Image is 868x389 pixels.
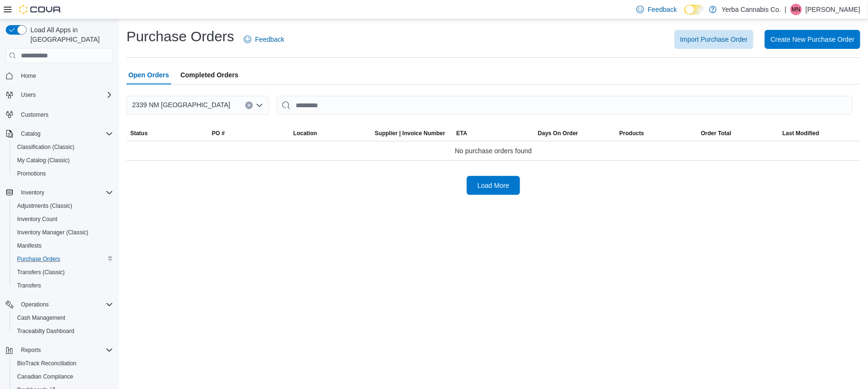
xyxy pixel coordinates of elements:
[680,35,748,44] span: Import Purchase Order
[13,227,113,238] span: Inventory Manager (Classic)
[21,346,41,354] span: Reports
[722,4,781,15] p: Yerba Cannabis Co.
[17,327,74,335] span: Traceabilty Dashboard
[13,200,76,212] a: Adjustments (Classic)
[245,102,253,109] button: Clear input
[17,108,113,120] span: Customers
[10,370,117,383] button: Canadian Compliance
[13,267,68,278] a: Transfers (Classic)
[17,109,52,120] a: Customers
[2,69,117,83] button: Home
[685,5,704,15] input: Dark Mode
[10,266,117,279] button: Transfers (Classic)
[17,70,40,82] a: Home
[2,88,117,102] button: Users
[17,255,60,263] span: Purchase Orders
[17,373,73,380] span: Canadian Compliance
[771,35,855,44] span: Create New Purchase Order
[13,267,113,278] span: Transfers (Classic)
[17,157,70,164] span: My Catalog (Classic)
[13,280,113,291] span: Transfers
[17,229,88,236] span: Inventory Manager (Classic)
[616,126,697,141] button: Products
[10,154,117,167] button: My Catalog (Classic)
[13,227,92,238] a: Inventory Manager (Classic)
[455,145,532,157] span: No purchase orders found
[277,96,853,115] input: This is a search bar. After typing your query, hit enter to filter the results lower in the page.
[293,130,317,137] div: Location
[17,128,113,139] span: Catalog
[17,215,58,223] span: Inventory Count
[21,72,36,80] span: Home
[648,5,677,14] span: Feedback
[765,30,860,49] button: Create New Purchase Order
[375,130,445,137] span: Supplier | Invoice Number
[13,325,113,337] span: Traceabilty Dashboard
[13,240,45,251] a: Manifests
[126,27,234,46] h1: Purchase Orders
[289,126,371,141] button: Location
[132,99,230,111] span: 2339 NM [GEOGRAPHIC_DATA]
[17,202,72,210] span: Adjustments (Classic)
[13,213,61,225] a: Inventory Count
[13,141,78,153] a: Classification (Classic)
[10,213,117,226] button: Inventory Count
[21,111,48,119] span: Customers
[13,155,74,166] a: My Catalog (Classic)
[208,126,290,141] button: PO #
[13,253,64,265] a: Purchase Orders
[212,130,225,137] span: PO #
[17,70,113,82] span: Home
[10,324,117,338] button: Traceabilty Dashboard
[2,107,117,121] button: Customers
[782,130,819,137] span: Last Modified
[10,311,117,324] button: Cash Management
[17,314,65,322] span: Cash Management
[10,252,117,266] button: Purchase Orders
[21,189,44,196] span: Inventory
[13,141,113,153] span: Classification (Classic)
[17,344,113,356] span: Reports
[126,126,208,141] button: Status
[456,130,467,137] span: ETA
[13,371,77,382] a: Canadian Compliance
[27,25,113,44] span: Load All Apps in [GEOGRAPHIC_DATA]
[2,186,117,199] button: Inventory
[13,168,50,179] a: Promotions
[19,5,62,14] img: Cova
[10,167,117,180] button: Promotions
[13,200,113,212] span: Adjustments (Classic)
[17,269,65,276] span: Transfers (Classic)
[10,199,117,213] button: Adjustments (Classic)
[17,299,53,310] button: Operations
[13,358,80,369] a: BioTrack Reconciliation
[467,176,520,195] button: Load More
[240,30,288,49] a: Feedback
[13,168,113,179] span: Promotions
[256,102,263,109] button: Open list of options
[17,89,113,101] span: Users
[13,371,113,382] span: Canadian Compliance
[701,130,732,137] span: Order Total
[13,325,78,337] a: Traceabilty Dashboard
[13,312,113,324] span: Cash Management
[21,91,36,99] span: Users
[675,30,753,49] button: Import Purchase Order
[17,360,77,367] span: BioTrack Reconciliation
[792,4,801,15] span: MN
[17,89,39,101] button: Users
[478,181,510,190] span: Load More
[697,126,779,141] button: Order Total
[17,282,41,289] span: Transfers
[130,130,148,137] span: Status
[534,126,616,141] button: Days On Order
[2,343,117,357] button: Reports
[17,299,113,310] span: Operations
[13,240,113,251] span: Manifests
[371,126,453,141] button: Supplier | Invoice Number
[13,253,113,265] span: Purchase Orders
[17,170,46,177] span: Promotions
[17,143,75,151] span: Classification (Classic)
